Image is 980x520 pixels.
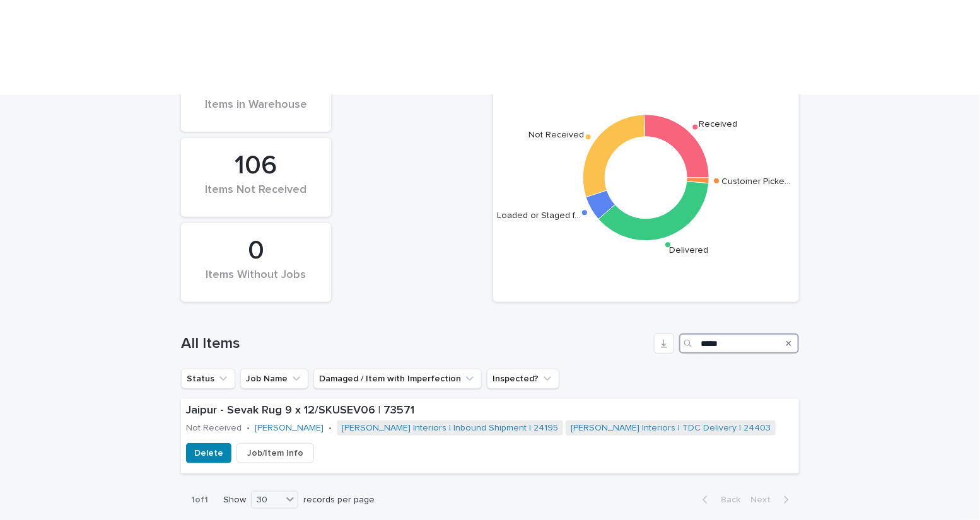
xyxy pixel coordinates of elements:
[240,369,308,389] button: Job Name
[255,423,324,434] a: [PERSON_NAME]
[329,423,332,434] p: •
[202,235,310,267] div: 0
[202,183,310,210] div: Items Not Received
[181,369,235,389] button: Status
[679,333,799,354] input: Search
[202,269,310,295] div: Items Without Jobs
[236,443,314,463] button: Job/Item Info
[186,423,242,434] p: Not Received
[303,495,375,506] p: records per page
[202,150,310,182] div: 106
[713,495,740,504] span: Back
[194,447,223,459] span: Delete
[528,130,584,139] text: Not Received
[692,494,745,506] button: Back
[181,399,799,474] a: Jaipur - Sevak Rug 9 x 12/SKUSEV06 | 73571Not Received•[PERSON_NAME] •[PERSON_NAME] Interiors | I...
[252,494,282,507] div: 30
[181,485,218,516] p: 1 of 1
[247,423,250,434] p: •
[186,443,231,463] button: Delete
[223,495,246,506] p: Show
[699,120,737,129] text: Received
[342,423,558,434] a: [PERSON_NAME] Interiors | Inbound Shipment | 24195
[571,423,771,434] a: [PERSON_NAME] Interiors | TDC Delivery | 24403
[497,211,580,220] text: Loaded or Staged f…
[721,177,790,186] text: Customer Picke…
[745,494,799,506] button: Next
[202,98,310,125] div: Items in Warehouse
[186,404,794,418] p: Jaipur - Sevak Rug 9 x 12/SKUSEV06 | 73571
[313,369,482,389] button: Damaged / Item with Imperfection
[181,335,649,353] h1: All Items
[487,369,559,389] button: Inspected?
[670,246,709,255] text: Delivered
[247,447,303,459] span: Job/Item Info
[750,495,778,504] span: Next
